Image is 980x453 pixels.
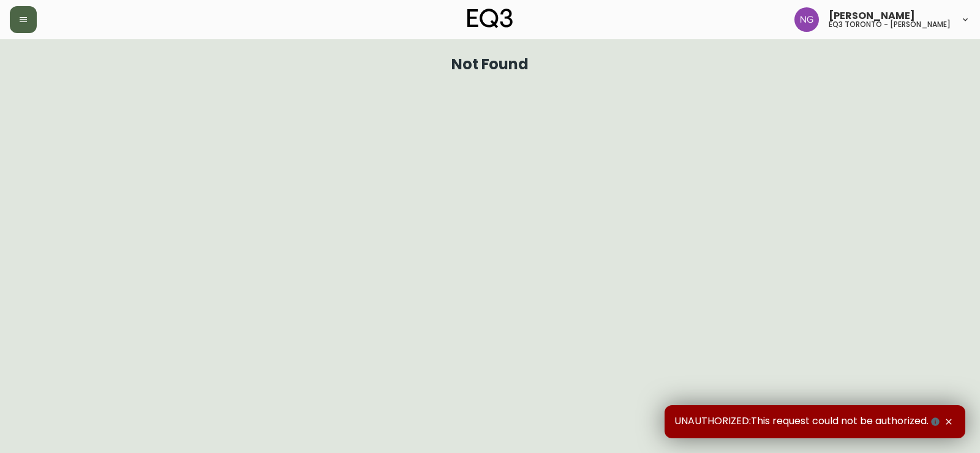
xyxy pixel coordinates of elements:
[467,9,513,28] img: logo
[829,21,951,28] h5: eq3 toronto - [PERSON_NAME]
[451,59,529,70] h1: Not Found
[674,415,942,428] span: UNAUTHORIZED:This request could not be authorized.
[794,7,819,32] img: e41bb40f50a406efe12576e11ba219ad
[829,11,915,21] span: [PERSON_NAME]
